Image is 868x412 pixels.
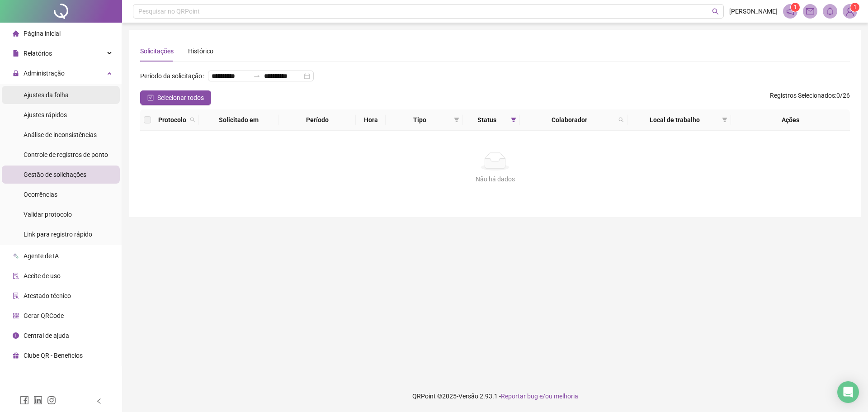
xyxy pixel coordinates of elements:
span: Versão [458,393,478,400]
span: Clube QR - Beneficios [24,352,83,359]
span: Selecionar todos [157,93,204,103]
span: check-square [147,95,154,101]
span: Ajustes rápidos [24,111,67,118]
span: Tipo [389,115,450,125]
div: Não há dados [151,174,839,184]
span: Análise de inconsistências [24,131,97,138]
button: Selecionar todos [140,90,211,105]
span: search [190,117,195,123]
span: info-circle [13,332,19,339]
span: gift [13,352,19,359]
div: Solicitações [140,46,174,56]
span: Controle de registros de ponto [24,151,108,158]
footer: QRPoint © 2025 - 2.93.1 - [122,380,868,412]
span: Administração [24,70,65,77]
div: Open Intercom Messenger [837,381,859,403]
span: filter [720,113,729,127]
span: filter [452,113,461,127]
span: notification [786,7,794,15]
span: instagram [47,396,56,405]
span: [PERSON_NAME] [729,6,778,16]
span: Local de trabalho [631,115,718,125]
span: Aceite de uso [24,272,61,279]
span: 1 [794,4,797,10]
label: Período da solicitação [140,69,208,83]
span: Gestão de solicitações [24,171,86,178]
span: filter [722,117,727,123]
span: Validar protocolo [24,211,72,218]
span: audit [13,273,19,279]
span: Status [467,115,508,125]
span: filter [509,113,518,127]
span: swap-right [253,72,260,80]
span: Agente de IA [24,252,59,260]
span: search [188,113,197,127]
div: Ações [735,115,846,125]
span: filter [511,117,516,123]
span: Colaborador [524,115,615,125]
span: mail [806,7,814,15]
span: Página inicial [24,30,61,37]
img: 95233 [843,5,857,18]
span: linkedin [33,396,42,405]
span: file [13,50,19,57]
span: search [712,8,719,15]
sup: Atualize o seu contato no menu Meus Dados [850,3,859,12]
span: : 0 / 26 [770,90,850,105]
span: facebook [20,396,29,405]
span: Relatórios [24,50,52,57]
th: Solicitado em [199,109,278,131]
span: Atestado técnico [24,292,71,299]
span: Gerar QRCode [24,312,64,319]
span: Protocolo [158,115,186,125]
th: Hora [356,109,386,131]
span: bell [826,7,834,15]
span: filter [454,117,459,123]
sup: 1 [791,3,800,12]
span: lock [13,70,19,76]
span: search [618,117,624,123]
span: Ocorrências [24,191,57,198]
span: home [13,30,19,37]
th: Período [278,109,356,131]
span: Ajustes da folha [24,91,69,99]
div: Histórico [188,46,213,56]
span: Reportar bug e/ou melhoria [501,393,578,400]
span: Registros Selecionados [770,92,835,99]
span: qrcode [13,313,19,319]
span: 1 [854,4,857,10]
span: to [253,72,260,80]
span: solution [13,293,19,299]
span: Central de ajuda [24,332,69,339]
span: Link para registro rápido [24,231,92,238]
span: left [96,398,102,404]
span: search [617,113,626,127]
